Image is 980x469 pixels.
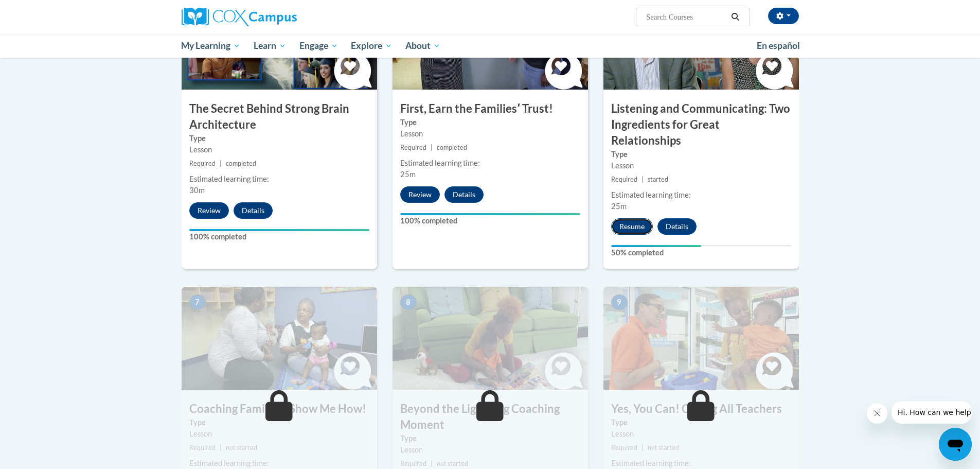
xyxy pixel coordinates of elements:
a: Cox Campus [182,8,377,26]
h3: Listening and Communicating: Two Ingredients for Great Relationships [603,101,799,148]
label: Type [611,417,791,428]
span: Required [611,176,637,183]
a: Learn [247,34,293,58]
img: Course Image [182,287,377,390]
span: Engage [299,40,338,52]
h3: Coaching Families? Show Me How! [182,401,377,417]
button: Details [234,202,273,219]
label: Type [189,417,369,428]
button: Account Settings [768,8,799,24]
span: Explore [351,40,392,52]
a: En español [750,35,807,57]
h3: The Secret Behind Strong Brain Architecture [182,101,377,133]
iframe: Close message [867,403,887,424]
span: 25m [400,170,416,179]
iframe: Message from company [892,401,972,424]
label: 50% completed [611,247,791,258]
label: 100% completed [400,215,580,227]
span: Required [611,444,637,451]
span: | [431,144,433,151]
div: Main menu [166,34,814,58]
span: started [648,176,668,183]
span: 7 [189,294,206,310]
iframe: Button to launch messaging window [939,428,972,461]
span: Required [189,160,216,167]
div: Lesson [400,444,580,456]
span: Required [400,144,426,151]
span: not started [226,444,257,451]
label: Type [400,117,580,128]
img: Cox Campus [182,8,297,26]
div: Your progress [400,213,580,215]
span: 25m [611,202,627,211]
span: | [220,444,222,451]
button: Review [189,202,229,219]
span: | [642,176,644,183]
span: Required [400,460,426,467]
div: Estimated learning time: [611,458,791,469]
span: not started [437,460,468,467]
div: Lesson [189,428,369,440]
div: Lesson [611,428,791,440]
div: Lesson [400,128,580,140]
input: Search Courses [645,11,727,23]
span: En español [757,40,800,51]
button: Details [444,186,484,203]
span: Learn [254,40,286,52]
span: | [642,444,644,451]
button: Resume [611,218,653,235]
div: Estimated learning time: [400,158,580,169]
span: completed [226,160,256,167]
a: My Learning [175,34,247,58]
button: Search [727,11,743,23]
span: My Learning [181,40,240,52]
a: About [399,34,447,58]
div: Estimated learning time: [611,189,791,201]
span: | [431,460,433,467]
a: Engage [293,34,345,58]
label: Type [189,133,369,144]
span: completed [437,144,467,151]
div: Lesson [189,144,369,155]
img: Course Image [393,287,588,390]
span: 9 [611,294,628,310]
span: 30m [189,186,205,195]
h3: Beyond the Lightning Coaching Moment [393,401,588,433]
div: Estimated learning time: [189,458,369,469]
h3: First, Earn the Familiesʹ Trust! [393,101,588,117]
div: Your progress [611,245,701,247]
label: 100% completed [189,231,369,242]
span: About [405,40,440,52]
span: not started [648,444,679,451]
span: Hi. How can we help? [6,7,83,15]
span: 8 [400,294,417,310]
label: Type [400,433,580,444]
img: Course Image [603,287,799,390]
button: Details [657,218,697,235]
button: Review [400,186,440,203]
h3: Yes, You Can! Calling All Teachers [603,401,799,417]
div: Lesson [611,160,791,171]
div: Your progress [189,229,369,231]
span: Required [189,444,216,451]
a: Explore [344,34,399,58]
div: Estimated learning time: [189,173,369,185]
label: Type [611,149,791,160]
span: | [220,160,222,167]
